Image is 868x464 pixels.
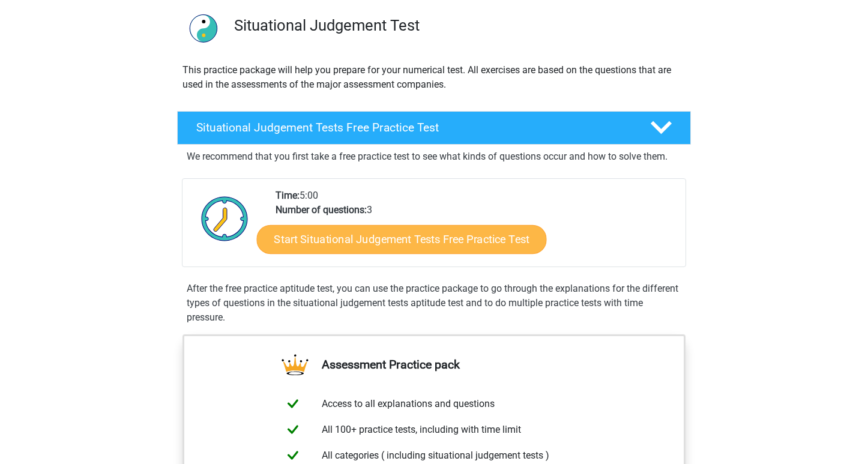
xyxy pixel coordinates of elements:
a: Start Situational Judgement Tests Free Practice Test [257,225,547,254]
img: situational judgement tests [178,2,229,53]
p: This practice package will help you prepare for your numerical test. All exercises are based on t... [182,63,686,92]
h3: Situational Judgement Test [234,16,681,35]
div: 5:00 3 [267,188,685,267]
a: Situational Judgement Tests Free Practice Test [172,111,696,145]
b: Number of questions: [276,204,367,215]
img: Clock [194,188,255,249]
div: After the free practice aptitude test, you can use the practice package to go through the explana... [182,282,686,325]
h4: Situational Judgement Tests Free Practice Test [196,121,631,134]
b: Time: [276,190,300,201]
p: We recommend that you first take a free practice test to see what kinds of questions occur and ho... [187,149,681,164]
